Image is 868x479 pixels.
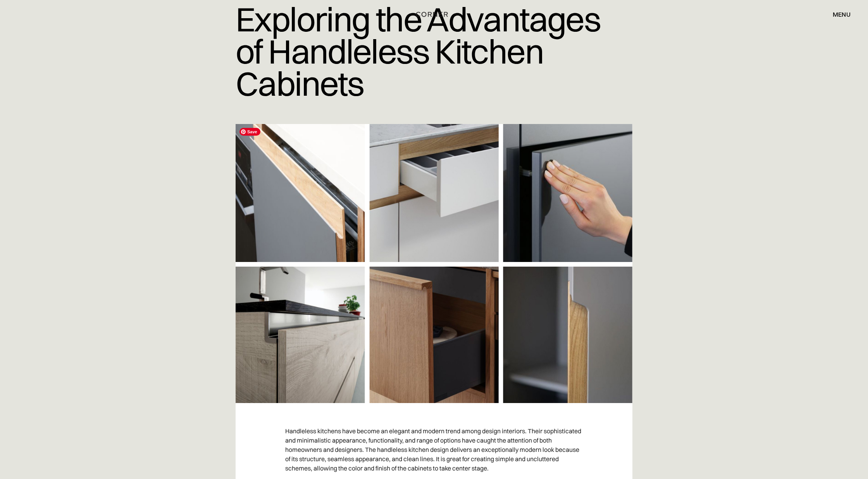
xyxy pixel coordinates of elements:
[398,9,470,19] a: home
[239,128,260,136] span: Save
[833,11,851,17] div: menu
[285,422,583,477] p: Handleless kitchens have become an elegant and modern trend among design interiors. Their sophist...
[825,8,851,21] div: menu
